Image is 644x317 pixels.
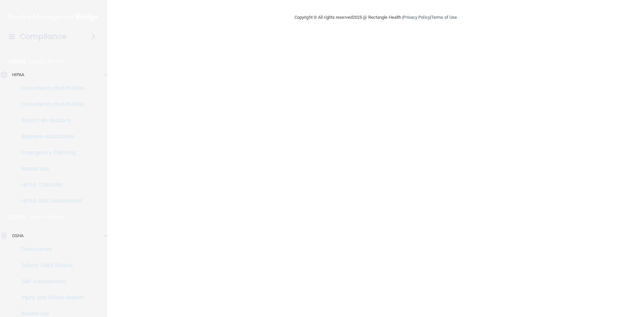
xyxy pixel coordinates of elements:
[12,232,23,240] p: OSHA
[4,101,96,108] p: Documents and Policies
[29,213,65,221] p: Learn More!
[4,198,96,204] p: HIPAA Risk Assessment
[4,262,96,269] p: Safety Data Sheets
[403,15,430,20] a: Privacy Policy
[4,133,96,140] p: Business Associates
[4,278,96,285] p: Self-Assessment
[4,165,96,172] p: Resources
[30,57,65,65] p: Learn More!
[12,71,24,79] p: HIPAA
[4,181,96,188] p: HIPAA Checklist
[4,294,96,301] p: Injury and Illness Report
[20,32,66,41] h4: Compliance
[9,213,26,221] p: OSHA
[4,85,96,92] p: Documents and Policies
[4,246,96,253] p: Documents
[4,117,96,124] p: Report an Incident
[4,149,96,156] p: Emergency Planning
[431,15,457,20] a: Terms of Use
[8,10,99,24] img: PMB logo
[9,57,26,65] p: HIPAA
[253,7,498,28] div: Copyright © All rights reserved 2025 @ Rectangle Health | |
[4,310,96,317] p: Resources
